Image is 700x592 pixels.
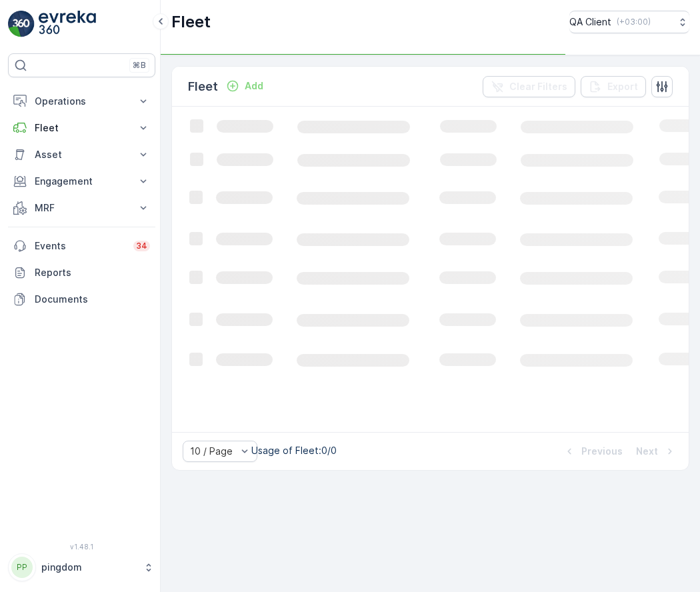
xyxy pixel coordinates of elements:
[11,557,33,578] div: PP
[569,11,689,33] button: QA Client(+03:00)
[8,553,155,581] button: PPpingdom
[133,60,146,71] p: ⌘B
[8,259,155,286] a: Reports
[251,444,337,457] p: Usage of Fleet : 0/0
[35,121,129,135] p: Fleet
[35,201,129,215] p: MRF
[581,76,646,97] button: Export
[136,241,147,251] p: 34
[636,445,658,458] p: Next
[8,168,155,195] button: Engagement
[8,11,35,37] img: logo
[607,80,638,93] p: Export
[483,76,575,97] button: Clear Filters
[35,239,125,253] p: Events
[221,78,269,94] button: Add
[188,77,218,96] p: Fleet
[581,445,623,458] p: Previous
[8,286,155,313] a: Documents
[35,148,129,161] p: Asset
[569,15,611,29] p: QA Client
[8,543,155,551] span: v 1.48.1
[617,17,651,27] p: ( +03:00 )
[8,88,155,115] button: Operations
[635,443,678,459] button: Next
[35,175,129,188] p: Engagement
[35,266,150,279] p: Reports
[35,95,129,108] p: Operations
[245,79,263,93] p: Add
[8,115,155,141] button: Fleet
[8,195,155,221] button: MRF
[41,561,137,574] p: pingdom
[35,293,150,306] p: Documents
[171,11,211,33] p: Fleet
[561,443,624,459] button: Previous
[509,80,567,93] p: Clear Filters
[8,141,155,168] button: Asset
[39,11,96,37] img: logo_light-DOdMpM7g.png
[8,233,155,259] a: Events34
